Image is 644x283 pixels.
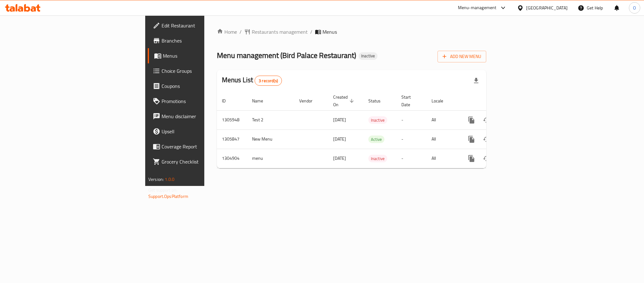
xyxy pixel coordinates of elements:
[459,91,529,111] th: Actions
[244,28,308,36] a: Restaurants management
[247,149,294,168] td: menu
[252,97,271,105] span: Name
[162,82,248,90] span: Coupons
[162,158,248,165] span: Grocery Checklist
[148,78,253,94] a: Coupons
[432,97,451,105] span: Locale
[368,136,384,143] span: Active
[427,110,459,130] td: All
[162,128,248,135] span: Upsell
[427,149,459,168] td: All
[333,135,346,143] span: [DATE]
[396,149,427,168] td: -
[359,52,377,60] div: Inactive
[526,4,568,11] div: [GEOGRAPHIC_DATA]
[464,132,479,147] button: more
[458,4,497,12] div: Menu-management
[333,154,346,162] span: [DATE]
[255,76,282,86] div: Total records count
[217,48,356,62] span: Menu management ( Bird Palace Restaurant )
[322,28,337,36] span: Menus
[479,151,494,166] button: Change Status
[148,33,253,48] a: Branches
[401,93,419,108] span: Start Date
[162,22,248,29] span: Edit Restaurant
[162,67,248,75] span: Choice Groups
[148,124,253,139] a: Upsell
[333,93,356,108] span: Created On
[252,28,308,36] span: Restaurants management
[222,75,282,86] h2: Menus List
[464,113,479,128] button: more
[396,110,427,130] td: -
[148,18,253,33] a: Edit Restaurant
[148,192,188,200] a: Support.OpsPlatform
[333,116,346,124] span: [DATE]
[217,28,486,36] nav: breadcrumb
[163,52,248,60] span: Menus
[368,116,387,124] div: Inactive
[148,139,253,154] a: Coverage Report
[396,130,427,149] td: -
[162,97,248,105] span: Promotions
[148,175,164,183] span: Version:
[162,37,248,44] span: Branches
[222,97,234,105] span: ID
[438,51,486,62] button: Add New Menu
[443,53,481,61] span: Add New Menu
[162,113,248,120] span: Menu disclaimer
[162,143,248,150] span: Coverage Report
[310,28,312,36] li: /
[368,97,389,105] span: Status
[299,97,321,105] span: Vendor
[247,130,294,149] td: New Menu
[148,48,253,63] a: Menus
[247,110,294,130] td: Test 2
[148,154,253,169] a: Grocery Checklist
[148,94,253,109] a: Promotions
[464,151,479,166] button: more
[469,73,484,88] div: Export file
[148,186,177,194] span: Get support on:
[368,155,387,162] span: Inactive
[479,113,494,128] button: Change Status
[148,63,253,78] a: Choice Groups
[368,136,384,143] div: Active
[368,155,387,162] div: Inactive
[165,175,174,183] span: 1.0.0
[217,91,529,168] table: enhanced table
[359,53,377,59] span: Inactive
[368,117,387,124] span: Inactive
[255,78,282,84] span: 3 record(s)
[633,4,636,11] span: O
[427,130,459,149] td: All
[479,132,494,147] button: Change Status
[148,109,253,124] a: Menu disclaimer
